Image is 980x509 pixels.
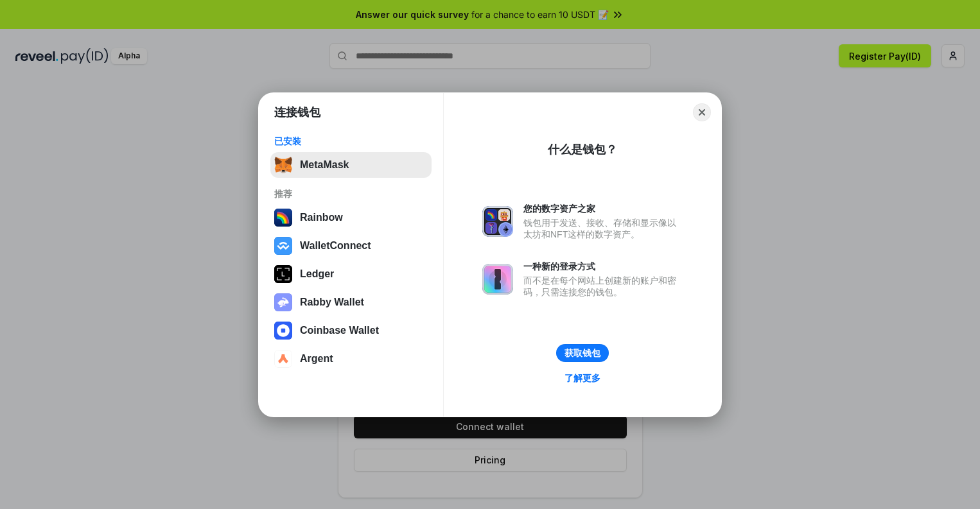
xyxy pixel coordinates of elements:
div: Rabby Wallet [300,297,364,308]
img: svg+xml,%3Csvg%20width%3D%22120%22%20height%3D%22120%22%20viewBox%3D%220%200%20120%20120%22%20fil... [274,209,292,227]
img: svg+xml,%3Csvg%20xmlns%3D%22http%3A%2F%2Fwww.w3.org%2F2000%2Fsvg%22%20fill%3D%22none%22%20viewBox... [274,293,292,311]
div: Coinbase Wallet [300,325,379,336]
div: 什么是钱包？ [548,142,617,157]
img: svg+xml,%3Csvg%20xmlns%3D%22http%3A%2F%2Fwww.w3.org%2F2000%2Fsvg%22%20width%3D%2228%22%20height%3... [274,265,292,283]
div: MetaMask [300,159,349,171]
img: svg+xml,%3Csvg%20xmlns%3D%22http%3A%2F%2Fwww.w3.org%2F2000%2Fsvg%22%20fill%3D%22none%22%20viewBox... [482,206,513,237]
button: MetaMask [270,152,432,178]
button: Ledger [270,261,432,287]
button: Argent [270,346,432,372]
button: Coinbase Wallet [270,318,432,343]
img: svg+xml,%3Csvg%20width%3D%2228%22%20height%3D%2228%22%20viewBox%3D%220%200%2028%2028%22%20fill%3D... [274,322,292,340]
div: 您的数字资产之家 [523,203,683,214]
div: 获取钱包 [564,347,600,359]
div: 一种新的登录方式 [523,261,683,272]
div: 已安装 [274,135,428,147]
a: 了解更多 [557,370,608,386]
img: svg+xml,%3Csvg%20width%3D%2228%22%20height%3D%2228%22%20viewBox%3D%220%200%2028%2028%22%20fill%3D... [274,237,292,255]
div: 了解更多 [564,372,600,384]
div: Ledger [300,268,334,280]
div: 而不是在每个网站上创建新的账户和密码，只需连接您的钱包。 [523,275,683,298]
div: Rainbow [300,212,343,223]
button: Rabby Wallet [270,289,432,315]
div: 钱包用于发送、接收、存储和显示像以太坊和NFT这样的数字资产。 [523,217,683,240]
button: WalletConnect [270,233,432,259]
img: svg+xml,%3Csvg%20width%3D%2228%22%20height%3D%2228%22%20viewBox%3D%220%200%2028%2028%22%20fill%3D... [274,350,292,368]
div: 推荐 [274,188,428,200]
div: WalletConnect [300,240,371,252]
div: Argent [300,353,333,365]
button: 获取钱包 [556,344,609,362]
img: svg+xml,%3Csvg%20xmlns%3D%22http%3A%2F%2Fwww.w3.org%2F2000%2Fsvg%22%20fill%3D%22none%22%20viewBox... [482,264,513,295]
img: svg+xml,%3Csvg%20fill%3D%22none%22%20height%3D%2233%22%20viewBox%3D%220%200%2035%2033%22%20width%... [274,156,292,174]
button: Rainbow [270,205,432,230]
h1: 连接钱包 [274,105,320,120]
button: Close [693,103,711,121]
